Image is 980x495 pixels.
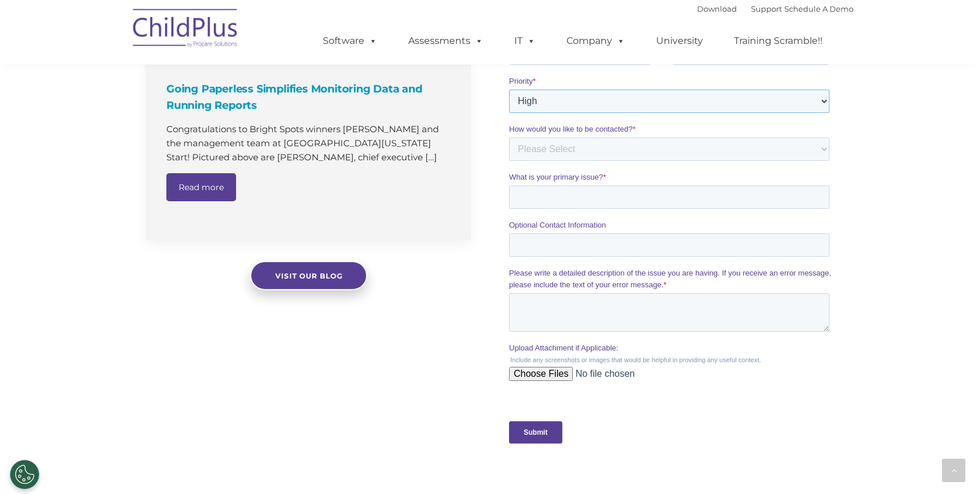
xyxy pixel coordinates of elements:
a: Company [555,29,637,53]
h4: Going Paperless Simplifies Monitoring Data and Running Reports [166,81,453,114]
iframe: Chat Widget [783,369,980,495]
a: IT [503,29,547,53]
img: ChildPlus by Procare Solutions [127,1,244,59]
a: Assessments [397,29,495,53]
a: Download [697,4,737,13]
a: Training Scramble!! [722,29,834,53]
font: | [697,4,853,13]
a: Visit our blog [250,261,367,290]
a: Schedule A Demo [784,4,853,13]
a: Support [751,4,782,13]
p: Congratulations to Bright Spots winners [PERSON_NAME] and the management team at [GEOGRAPHIC_DATA... [166,122,453,164]
a: Read more [166,173,236,201]
a: University [644,29,715,53]
a: Software [311,29,389,53]
span: Visit our blog [275,271,342,280]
